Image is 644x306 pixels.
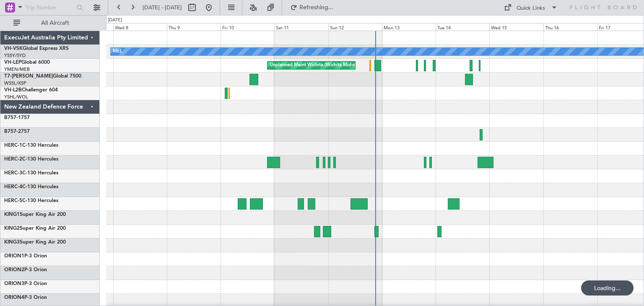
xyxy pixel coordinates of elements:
span: All Aircraft [22,20,88,26]
span: ORION3 [4,281,24,286]
a: B757-1757 [4,115,30,120]
input: Trip Number [26,1,74,14]
a: VH-VSKGlobal Express XRS [4,46,69,51]
span: ORION2 [4,267,24,272]
div: Sat 11 [274,23,328,31]
a: HERC-2C-130 Hercules [4,157,58,162]
a: YSHL/WOL [4,94,28,100]
div: Wed 8 [113,23,167,31]
div: Unplanned Maint Wichita (Wichita Mid-continent) [270,59,374,72]
div: Wed 15 [489,23,543,31]
a: B757-2757 [4,129,30,134]
a: ORION3P-3 Orion [4,281,47,286]
span: VH-LEP [4,60,21,65]
div: Loading... [581,280,634,296]
div: Quick Links [517,4,545,13]
button: Refreshing... [286,1,337,14]
a: KING3Super King Air 200 [4,240,66,245]
a: HERC-4C-130 Hercules [4,184,58,189]
span: HERC-4 [4,184,22,189]
a: WSSL/XSP [4,80,26,86]
span: HERC-5 [4,198,22,203]
div: Fri 10 [221,23,274,31]
span: HERC-2 [4,157,22,162]
div: MEL [113,45,122,58]
span: T7-[PERSON_NAME] [4,74,53,79]
a: ORION1P-3 Orion [4,254,47,259]
span: HERC-1 [4,143,22,148]
span: B757-1 [4,115,21,120]
span: KING2 [4,226,20,231]
div: Sun 12 [328,23,382,31]
a: HERC-1C-130 Hercules [4,143,58,148]
span: VH-L2B [4,88,22,93]
span: Refreshing... [299,5,334,10]
span: [DATE] - [DATE] [143,4,182,11]
div: Tue 14 [436,23,489,31]
a: HERC-3C-130 Hercules [4,171,58,176]
div: Thu 16 [543,23,597,31]
a: ORION2P-3 Orion [4,267,47,272]
div: Mon 13 [382,23,436,31]
a: YSSY/SYD [4,52,26,59]
span: B757-2 [4,129,21,134]
a: ORION4P-3 Orion [4,295,47,300]
a: KING2Super King Air 200 [4,226,66,231]
span: HERC-3 [4,171,22,176]
span: KING1 [4,212,20,217]
a: KING1Super King Air 200 [4,212,66,217]
span: VH-VSK [4,46,23,51]
span: ORION1 [4,254,24,259]
a: YMEN/MEB [4,66,30,73]
a: VH-LEPGlobal 6000 [4,60,50,65]
a: T7-[PERSON_NAME]Global 7500 [4,74,81,79]
a: HERC-5C-130 Hercules [4,198,58,203]
a: VH-L2BChallenger 604 [4,88,58,93]
span: ORION4 [4,295,24,300]
div: Thu 9 [167,23,221,31]
button: All Aircraft [9,16,91,30]
span: KING3 [4,240,20,245]
button: Quick Links [500,1,562,14]
div: [DATE] [108,17,122,24]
